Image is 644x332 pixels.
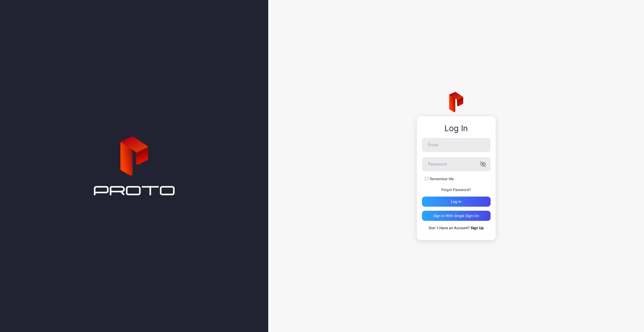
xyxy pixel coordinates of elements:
button: Log in [422,197,491,207]
input: Email [422,138,491,152]
input: Password [422,157,491,171]
label: Remember Me [430,176,454,181]
button: Sign in With Single Sign-On [422,211,491,221]
div: Log In [422,124,491,133]
div: Log in [451,200,461,204]
a: Forgot Password? [441,187,471,192]
div: Sign in With Single Sign-On [433,214,479,218]
a: Sign Up [471,226,484,230]
p: Don`t Have an Account? [422,225,491,231]
button: Password [480,161,486,167]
